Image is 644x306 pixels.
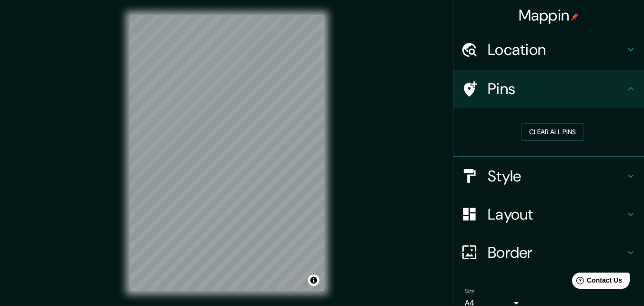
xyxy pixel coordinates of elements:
div: Border [453,233,644,272]
h4: Pins [488,79,625,98]
div: Style [453,157,644,195]
h4: Style [488,167,625,186]
div: Pins [453,70,644,108]
iframe: Help widget launcher [559,269,634,295]
div: Location [453,31,644,69]
button: Clear all pins [521,123,583,141]
h4: Location [488,40,625,59]
h4: Mappin [519,6,579,25]
button: Toggle attribution [308,274,319,286]
div: Layout [453,195,644,233]
label: Size [465,287,475,295]
canvas: Map [130,15,324,291]
h4: Border [488,243,625,262]
img: pin-icon.png [571,13,579,21]
h4: Layout [488,205,625,224]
